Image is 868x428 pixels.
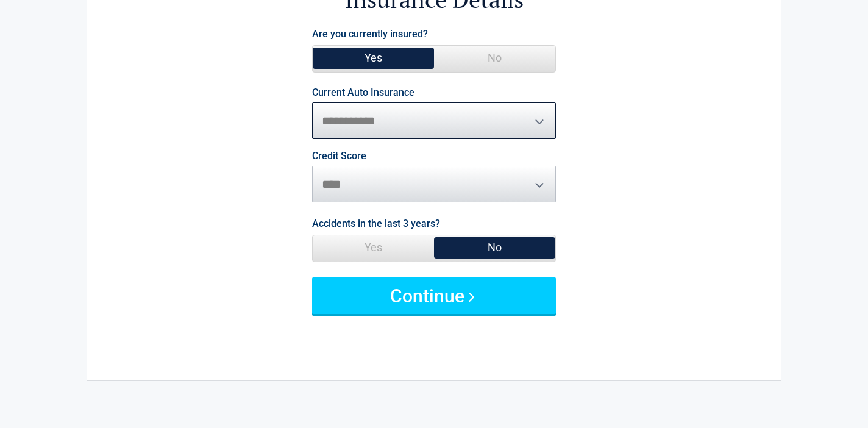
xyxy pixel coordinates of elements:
label: Credit Score [312,151,366,161]
button: Continue [312,277,556,314]
label: Current Auto Insurance [312,88,414,98]
span: No [434,235,555,260]
label: Accidents in the last 3 years? [312,215,440,232]
span: Yes [313,235,434,260]
span: Yes [313,46,434,70]
label: Are you currently insured? [312,26,428,42]
span: No [434,46,555,70]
